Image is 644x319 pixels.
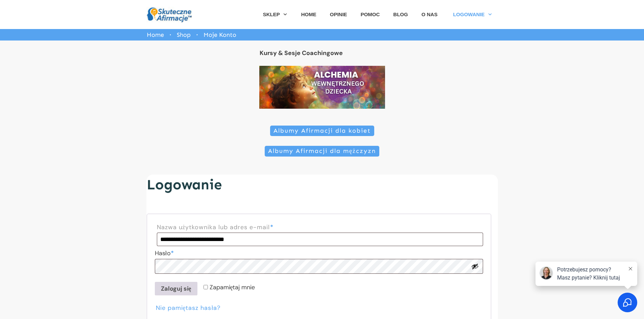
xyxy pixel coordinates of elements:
[273,127,371,135] span: Albumy Afirmacji dla kobiet
[155,248,483,259] label: Hasło
[147,31,164,38] span: Home
[147,29,164,40] a: Home
[147,175,491,202] h2: Logowanie
[157,222,483,233] label: Nazwa użytkownika lub adres e-mail
[453,9,492,20] a: LOGOWANIE
[471,263,479,270] button: Pokaż hasło
[393,9,408,20] a: BLOG
[263,9,288,20] a: SKLEP
[453,9,484,20] span: LOGOWANIE
[156,304,221,312] a: Nie pamiętasz hasła?
[301,9,316,20] a: HOME
[204,29,236,40] span: Moje Konto
[155,282,197,295] button: Zaloguj się
[210,283,255,291] span: Zapamiętaj mnie
[260,49,343,57] a: Kursy & Sesje Coachingowe
[177,31,191,38] span: Shop
[204,285,208,289] input: Zapamiętaj mnie
[263,9,280,20] span: SKLEP
[361,9,380,20] a: POMOC
[330,9,347,20] a: OPINIE
[177,29,191,40] a: Shop
[268,148,376,155] span: Albumy Afirmacji dla mężczyzn
[259,66,385,109] img: ALCHEMIA Wewnetrznego Dziecka (1170 x 400 px)
[270,126,374,136] a: Albumy Afirmacji dla kobiet
[422,9,438,20] a: O NAS
[265,146,379,157] a: Albumy Afirmacji dla mężczyzn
